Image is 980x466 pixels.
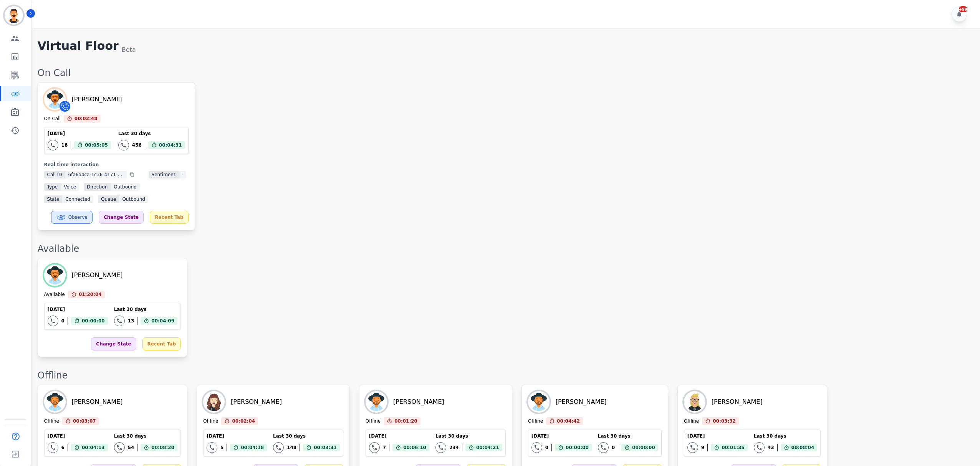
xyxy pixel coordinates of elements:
[48,433,108,439] div: [DATE]
[713,417,736,425] span: 00:03:32
[232,417,255,425] span: 00:02:04
[62,195,93,203] span: connected
[128,318,134,324] div: 13
[132,142,142,148] div: 456
[38,243,972,255] div: Available
[38,369,972,382] div: Offline
[220,445,223,451] div: 5
[151,317,174,325] span: 00:04:09
[44,195,63,203] span: State
[435,433,502,439] div: Last 30 days
[687,433,748,439] div: [DATE]
[85,141,108,149] span: 00:05:05
[684,391,705,413] img: Avatar
[72,95,123,104] div: [PERSON_NAME]
[74,115,98,122] span: 00:02:48
[598,433,658,439] div: Last 30 days
[44,418,59,425] div: Offline
[44,291,65,298] div: Available
[393,397,444,407] div: [PERSON_NAME]
[203,391,225,413] img: Avatar
[366,391,387,413] img: Avatar
[449,445,459,451] div: 234
[44,162,189,168] div: Real time interaction
[73,417,96,425] span: 00:03:07
[528,418,543,425] div: Offline
[754,433,817,439] div: Last 30 days
[712,397,763,407] div: [PERSON_NAME]
[366,418,381,425] div: Offline
[151,444,174,451] span: 00:08:20
[61,142,68,148] div: 18
[72,271,123,280] div: [PERSON_NAME]
[528,391,550,413] img: Avatar
[48,131,111,137] div: [DATE]
[44,264,66,286] img: Avatar
[114,433,177,439] div: Last 30 days
[51,211,93,224] button: Observe
[72,397,123,407] div: [PERSON_NAME]
[91,337,136,350] div: Change State
[82,317,105,325] span: 00:00:00
[68,214,88,220] span: Observe
[84,183,111,191] span: Direction
[119,195,148,203] span: Outbound
[403,444,426,451] span: 00:06:10
[557,417,580,425] span: 00:04:42
[273,433,340,439] div: Last 30 days
[61,183,79,191] span: voice
[768,445,774,451] div: 43
[476,444,499,451] span: 00:04:21
[5,6,23,25] img: Bordered avatar
[61,318,65,324] div: 0
[566,444,589,451] span: 00:00:00
[44,89,66,110] img: Avatar
[545,445,548,451] div: 0
[65,171,127,178] span: 6fa6a4ca-1c36-4171-9303-9522c5b5b782
[99,211,144,224] div: Change State
[142,337,181,350] div: Recent Tab
[179,171,186,178] span: -
[48,306,108,312] div: [DATE]
[61,445,65,451] div: 6
[44,183,61,191] span: Type
[632,444,655,451] span: 00:00:00
[159,141,182,149] span: 00:04:31
[149,171,179,178] span: Sentiment
[98,195,119,203] span: Queue
[44,391,66,413] img: Avatar
[241,444,264,451] span: 00:04:18
[287,445,296,451] div: 148
[531,433,592,439] div: [DATE]
[231,397,282,407] div: [PERSON_NAME]
[44,116,61,122] div: On Call
[111,183,140,191] span: outbound
[82,444,105,451] span: 00:04:13
[44,171,65,178] span: Call ID
[203,418,218,425] div: Offline
[122,45,136,55] div: Beta
[38,67,972,79] div: On Call
[684,418,699,425] div: Offline
[722,444,745,451] span: 00:01:35
[314,444,337,451] span: 00:03:31
[150,211,188,224] div: Recent Tab
[394,417,417,425] span: 00:01:20
[369,433,429,439] div: [DATE]
[118,131,185,137] div: Last 30 days
[128,445,134,451] div: 54
[701,445,704,451] div: 9
[79,291,102,298] span: 01:20:04
[612,445,615,451] div: 0
[114,306,177,312] div: Last 30 days
[383,445,386,451] div: 7
[556,397,607,407] div: [PERSON_NAME]
[959,6,967,12] div: +99
[38,39,119,55] h1: Virtual Floor
[791,444,814,451] span: 00:08:04
[207,433,267,439] div: [DATE]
